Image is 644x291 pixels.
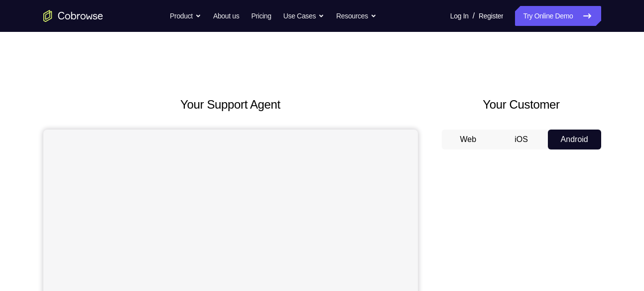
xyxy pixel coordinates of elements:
button: Android [548,130,601,149]
span: / [473,10,475,22]
a: Log In [450,6,469,26]
h2: Your Support Agent [43,96,418,114]
button: Product [170,6,201,26]
button: Web [442,130,495,149]
button: Use Cases [283,6,324,26]
a: Register [479,6,503,26]
button: Resources [336,6,377,26]
h2: Your Customer [442,96,601,114]
a: Pricing [251,6,271,26]
a: Go to the home page [43,10,103,22]
a: Try Online Demo [515,6,601,26]
a: About us [213,6,239,26]
button: iOS [495,130,548,149]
